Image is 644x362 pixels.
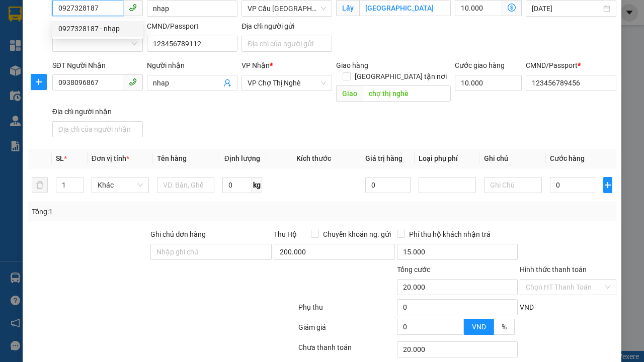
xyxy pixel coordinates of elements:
span: Chuyển khoản ng. gửi [319,229,395,240]
div: CMND/Passport [526,60,616,71]
button: plus [603,177,612,193]
div: Phụ thu [297,302,396,319]
span: plus [31,78,46,86]
span: [GEOGRAPHIC_DATA] tận nơi [351,71,451,82]
span: Giao hàng [336,61,368,69]
span: Định lượng [224,154,260,162]
span: plus [604,181,612,189]
div: 0927328187 - nhạp [58,23,137,34]
span: Kích thước [296,154,331,162]
span: % [502,323,507,331]
span: Tổng cước [397,265,430,274]
div: Tổng: 1 [32,206,250,217]
input: Địa chỉ của người nhận [52,121,143,137]
label: Ghi chú đơn hàng [150,230,206,238]
button: plus [31,74,47,90]
span: phone [129,78,137,86]
label: Hình thức thanh toán [520,265,587,274]
span: Khác [98,177,143,193]
span: kg [252,177,262,193]
div: Chưa thanh toán [297,342,396,359]
span: Thu Hộ [274,230,297,238]
div: Địa chỉ người gửi [242,21,332,32]
input: Ghi chú đơn hàng [150,244,272,260]
input: Cước giao hàng [455,75,522,91]
div: SĐT Người Nhận [52,60,143,71]
span: Tên hàng [157,154,187,162]
input: Ngày lấy [532,3,601,14]
span: Giao [336,85,363,102]
th: Loại phụ phí [415,149,480,168]
span: Phí thu hộ khách nhận trả [405,229,495,240]
span: VP Nhận [242,61,270,69]
span: VND [520,303,534,311]
input: Địa chỉ của người gửi [242,36,332,52]
input: Dọc đường [363,85,450,102]
div: 0927328187 - nhạp [52,21,143,37]
span: Cước hàng [550,154,585,162]
span: VND [472,323,486,331]
span: Đơn vị tính [92,154,129,162]
span: VP Cầu Sài Gòn [248,1,326,16]
span: VP Chợ Thị Nghè [248,75,326,90]
input: VD: Bàn, Ghế [157,177,214,193]
div: CMND/Passport [147,21,237,32]
div: Địa chỉ người nhận [52,106,143,117]
button: delete [32,177,48,193]
span: phone [129,4,137,12]
span: dollar-circle [508,4,516,12]
th: Ghi chú [480,149,545,168]
input: 0 [365,177,411,193]
span: user-add [223,79,231,87]
input: Ghi Chú [484,177,541,193]
div: Giảm giá [297,322,396,339]
label: Cước giao hàng [455,61,505,69]
span: SL [56,154,64,162]
span: Giá trị hàng [365,154,403,162]
div: Người nhận [147,60,237,71]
